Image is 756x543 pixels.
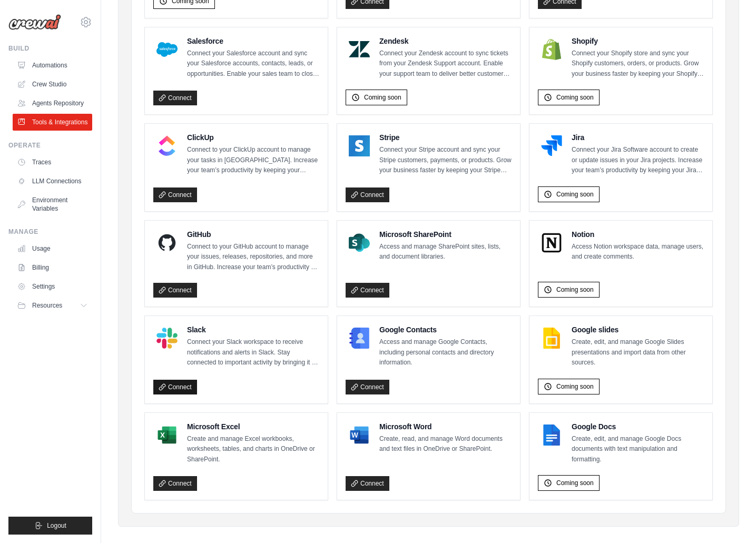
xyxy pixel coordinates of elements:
[13,240,92,257] a: Usage
[379,242,512,262] p: Access and manage SharePoint sites, lists, and document libraries.
[187,337,319,368] p: Connect your Slack workspace to receive notifications and alerts in Slack. Stay connected to impo...
[572,434,704,465] p: Create, edit, and manage Google Docs documents with text manipulation and formatting.
[364,93,401,102] span: Coming soon
[349,232,370,253] img: Microsoft SharePoint Logo
[13,57,92,74] a: Automations
[572,229,704,240] h4: Notion
[13,114,92,131] a: Tools & Integrations
[349,39,370,60] img: Zendesk Logo
[349,424,370,446] img: Microsoft Word Logo
[572,132,704,143] h4: Jira
[541,39,562,60] img: Shopify Logo
[156,424,178,446] img: Microsoft Excel Logo
[187,36,319,46] h4: Salesforce
[556,479,594,487] span: Coming soon
[47,521,66,530] span: Logout
[541,328,562,349] img: Google slides Logo
[13,278,92,295] a: Settings
[8,44,92,53] div: Build
[187,324,319,335] h4: Slack
[187,48,319,80] p: Connect your Salesforce account and sync your Salesforce accounts, contacts, leads, or opportunit...
[556,382,594,391] span: Coming soon
[379,132,512,143] h4: Stripe
[8,14,61,30] img: Logo
[346,283,389,298] a: Connect
[346,380,389,394] a: Connect
[187,421,319,432] h4: Microsoft Excel
[379,421,512,432] h4: Microsoft Word
[379,324,512,335] h4: Google Contacts
[32,301,62,310] span: Resources
[13,192,92,217] a: Environment Variables
[346,476,389,491] a: Connect
[187,145,319,176] p: Connect to your ClickUp account to manage your tasks in [GEOGRAPHIC_DATA]. Increase your team’s p...
[572,48,704,80] p: Connect your Shopify store and sync your Shopify customers, orders, or products. Grow your busine...
[556,93,594,102] span: Coming soon
[13,154,92,171] a: Traces
[13,76,92,93] a: Crew Studio
[572,242,704,262] p: Access Notion workspace data, manage users, and create comments.
[541,135,562,156] img: Jira Logo
[379,145,512,176] p: Connect your Stripe account and sync your Stripe customers, payments, or products. Grow your busi...
[153,91,197,105] a: Connect
[187,132,319,143] h4: ClickUp
[8,517,92,535] button: Logout
[8,228,92,236] div: Manage
[572,421,704,432] h4: Google Docs
[379,229,512,240] h4: Microsoft SharePoint
[556,285,594,294] span: Coming soon
[13,173,92,190] a: LLM Connections
[13,297,92,314] button: Resources
[556,190,594,199] span: Coming soon
[156,39,178,60] img: Salesforce Logo
[572,337,704,368] p: Create, edit, and manage Google Slides presentations and import data from other sources.
[187,229,319,240] h4: GitHub
[541,232,562,253] img: Notion Logo
[153,476,197,491] a: Connect
[572,36,704,46] h4: Shopify
[541,424,562,446] img: Google Docs Logo
[572,145,704,176] p: Connect your Jira Software account to create or update issues in your Jira projects. Increase you...
[187,434,319,465] p: Create and manage Excel workbooks, worksheets, tables, and charts in OneDrive or SharePoint.
[346,187,389,202] a: Connect
[156,328,178,349] img: Slack Logo
[153,380,197,394] a: Connect
[156,135,178,156] img: ClickUp Logo
[379,48,512,80] p: Connect your Zendesk account to sync tickets from your Zendesk Support account. Enable your suppo...
[379,36,512,46] h4: Zendesk
[13,259,92,276] a: Billing
[379,434,512,455] p: Create, read, and manage Word documents and text files in OneDrive or SharePoint.
[349,328,370,349] img: Google Contacts Logo
[187,242,319,273] p: Connect to your GitHub account to manage your issues, releases, repositories, and more in GitHub....
[156,232,178,253] img: GitHub Logo
[379,337,512,368] p: Access and manage Google Contacts, including personal contacts and directory information.
[572,324,704,335] h4: Google slides
[349,135,370,156] img: Stripe Logo
[153,187,197,202] a: Connect
[13,95,92,112] a: Agents Repository
[8,141,92,150] div: Operate
[153,283,197,298] a: Connect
